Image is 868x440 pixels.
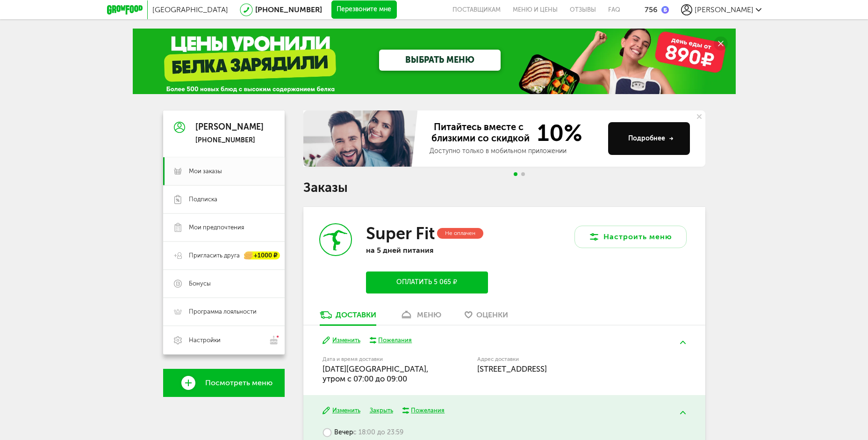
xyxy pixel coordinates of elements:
button: Подробнее [608,122,690,155]
span: Go to slide 2 [521,172,525,176]
p: на 5 дней питания [366,246,488,255]
span: [GEOGRAPHIC_DATA] [152,5,228,14]
span: Настройки [189,336,221,345]
span: Пригласить друга [189,251,240,260]
span: Программа лояльности [189,308,257,316]
span: Питайтесь вместе с близкими со скидкой [430,121,531,145]
button: Пожелания [402,406,445,415]
label: Адрес доставки [477,357,652,362]
a: Оценки [460,310,513,325]
span: Бонусы [189,279,211,288]
a: Программа лояльности [163,298,285,326]
div: Доставки [336,310,376,319]
div: Доступно только в мобильном приложении [430,147,601,156]
div: [PERSON_NAME] [195,123,264,132]
a: ВЫБРАТЬ МЕНЮ [379,50,501,71]
img: arrow-up-green.5eb5f82.svg [680,341,686,344]
a: Настройки [163,326,285,354]
h3: Super Fit [366,223,435,243]
div: Не оплачен [437,228,483,239]
div: Подробнее [628,134,674,143]
img: family-banner.579af9d.jpg [303,110,420,167]
a: Мои заказы [163,157,285,185]
div: Пожелания [411,406,445,415]
span: Посмотреть меню [205,379,273,387]
div: Пожелания [378,336,412,345]
button: Перезвоните мне [331,0,397,19]
a: Бонусы [163,270,285,298]
a: Посмотреть меню [163,369,285,397]
a: Подписка [163,185,285,213]
button: Настроить меню [574,226,687,248]
h1: Заказы [303,182,705,194]
a: Мои предпочтения [163,213,285,242]
label: Дата и время доставки [323,357,430,362]
span: Go to slide 1 [514,172,517,176]
a: Доставки [315,310,381,325]
span: с 18:00 до 23:59 [353,428,403,437]
button: Пожелания [370,336,412,345]
span: Мои заказы [189,167,222,176]
div: меню [417,310,441,319]
a: [PHONE_NUMBER] [255,5,322,14]
button: Оплатить 5 065 ₽ [366,271,488,293]
span: Подписка [189,195,217,204]
img: bonus_b.cdccf46.png [661,6,669,14]
span: [STREET_ADDRESS] [477,364,547,374]
button: Закрыть [370,406,393,415]
div: 756 [645,5,658,14]
a: меню [395,310,446,325]
span: [PERSON_NAME] [695,5,753,14]
button: Изменить [323,406,360,415]
div: [PHONE_NUMBER] [195,136,264,145]
span: Мои предпочтения [189,223,244,232]
span: Оценки [476,310,508,319]
button: Изменить [323,336,360,345]
span: 10% [531,121,582,145]
a: Пригласить друга +1000 ₽ [163,242,285,270]
img: arrow-up-green.5eb5f82.svg [680,411,686,414]
div: +1000 ₽ [244,252,280,260]
span: [DATE][GEOGRAPHIC_DATA], утром c 07:00 до 09:00 [323,364,429,383]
